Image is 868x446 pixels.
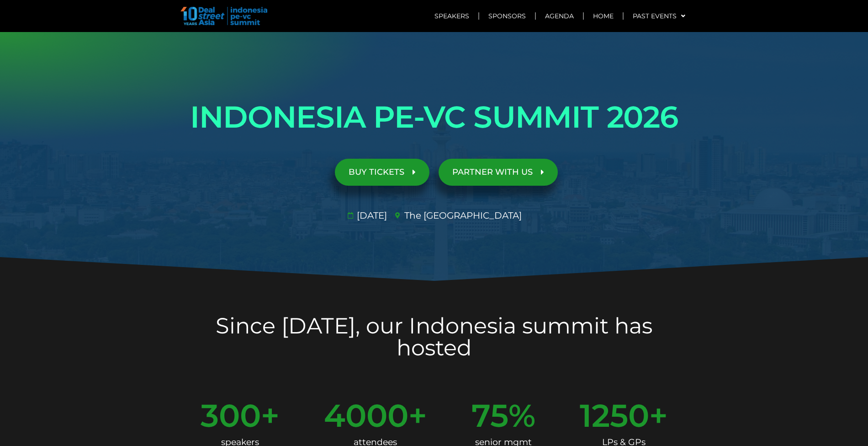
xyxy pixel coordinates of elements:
h1: INDONESIA PE-VC SUMMIT 2026 [178,91,690,143]
span: 75 [471,400,508,431]
a: Past Events [624,5,694,27]
span: % [508,400,535,431]
a: Speakers [425,5,478,27]
span: 1250 [580,400,649,431]
span: 300 [201,400,261,431]
span: 4000 [324,400,408,431]
h2: Since [DATE], our Indonesia summit has hosted [178,315,690,359]
span: The [GEOGRAPHIC_DATA]​ [402,209,522,222]
span: BUY TICKETS [349,168,404,177]
a: Home [584,5,623,27]
a: BUY TICKETS [335,159,429,186]
span: [DATE]​ [355,209,387,222]
span: + [408,400,427,431]
a: PARTNER WITH US [439,159,558,186]
a: Sponsors [479,5,535,27]
span: + [261,400,280,431]
span: PARTNER WITH US [452,168,533,177]
a: Agenda [536,5,583,27]
span: + [649,400,668,431]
